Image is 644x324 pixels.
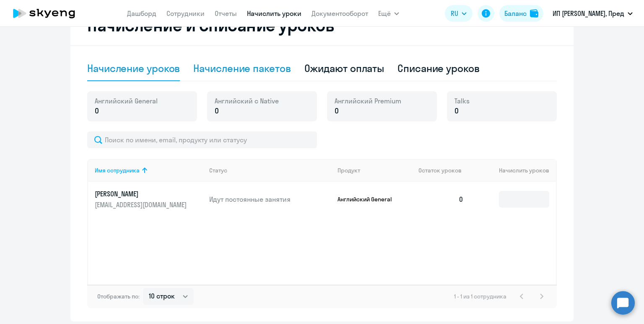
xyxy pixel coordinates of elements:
div: Статус [209,167,227,174]
div: Имя сотрудника [95,167,203,174]
span: 0 [95,105,99,116]
a: Отчеты [215,9,237,18]
span: Talks [454,96,470,105]
img: balance [530,9,538,18]
div: Начисление уроков [87,62,180,75]
div: Продукт [338,167,360,174]
span: 0 [454,105,459,116]
span: RU [451,8,458,18]
p: Идут постоянные занятия [209,195,331,204]
span: Английский Premium [335,96,401,105]
p: ИП [PERSON_NAME], Пред [553,8,624,18]
span: Ещё [378,8,391,18]
span: Английский General [95,96,158,105]
span: 0 [335,105,339,116]
p: Английский General [338,195,400,203]
a: Сотрудники [166,9,205,18]
a: [PERSON_NAME][EMAIL_ADDRESS][DOMAIN_NAME] [95,189,203,209]
div: Списание уроков [397,62,480,75]
div: Ожидают оплаты [304,62,384,75]
input: Поиск по имени, email, продукту или статусу [87,131,317,148]
div: Начисление пакетов [193,62,291,75]
div: Остаток уроков [418,167,470,174]
span: Остаток уроков [418,167,462,174]
a: Начислить уроки [247,9,301,18]
span: 0 [215,105,219,116]
p: [PERSON_NAME] [95,189,189,198]
button: Балансbalance [499,5,543,22]
div: Баланс [504,8,527,18]
span: Отображать по: [97,293,140,300]
a: Документооборот [312,9,368,18]
span: 1 - 1 из 1 сотрудника [454,293,506,300]
div: Статус [209,167,331,174]
div: Имя сотрудника [95,167,140,174]
th: Начислить уроков [470,159,556,182]
p: [EMAIL_ADDRESS][DOMAIN_NAME] [95,200,189,209]
button: ИП [PERSON_NAME], Пред [548,3,637,23]
h2: Начисление и списание уроков [87,15,557,35]
a: Дашборд [127,9,156,18]
span: Английский с Native [215,96,279,105]
button: RU [445,5,473,22]
button: Ещё [378,5,399,22]
div: Продукт [338,167,412,174]
td: 0 [412,182,470,217]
